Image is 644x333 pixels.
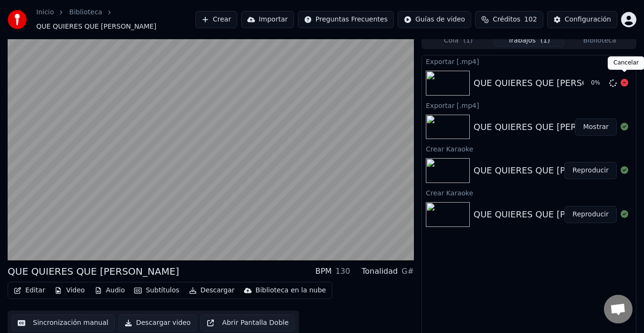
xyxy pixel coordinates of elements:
div: Crear Karaoke [422,143,636,154]
div: QUE QUIERES QUE [PERSON_NAME] [474,76,628,90]
div: BPM [315,266,331,277]
button: Mostrar [575,118,617,136]
button: Subtítulos [130,284,183,297]
div: QUE QUIERES QUE [PERSON_NAME] [8,265,179,278]
span: QUE QUIERES QUE [PERSON_NAME] [36,22,157,32]
div: 130 [336,266,350,277]
div: Exportar [.mp4] [422,55,636,67]
button: Trabajos [494,33,564,47]
nav: breadcrumb [36,8,195,32]
button: Preguntas Frecuentes [298,11,394,28]
button: Configuración [547,11,617,28]
button: Reproducir [564,162,617,179]
div: Tonalidad [361,266,398,277]
button: Reproducir [564,206,617,223]
span: 102 [524,15,537,24]
button: Importar [241,11,294,28]
button: Guías de video [398,11,471,28]
span: Créditos [493,15,520,24]
div: 0 % [591,79,605,87]
a: Biblioteca [69,8,102,17]
div: QUE QUIERES QUE [PERSON_NAME] [474,120,628,134]
button: Descargar [185,284,239,297]
button: Sincronización manual [11,314,115,332]
button: Editar [10,284,49,297]
a: Inicio [36,8,54,17]
div: Exportar [.mp4] [422,99,636,111]
div: QUE QUIERES QUE [PERSON_NAME] (1) [474,164,643,177]
span: ( 1 ) [463,36,473,45]
div: G# [401,266,414,277]
div: Biblioteca en la nube [255,286,326,295]
button: Video [51,284,88,297]
button: Cola [423,33,494,47]
div: Crear Karaoke [422,187,636,198]
button: Audio [91,284,129,297]
div: QUE QUIERES QUE [PERSON_NAME] [474,208,628,221]
div: Configuración [565,15,611,24]
div: Chat abierto [604,295,633,323]
button: Descargar video [118,314,197,332]
button: Biblioteca [564,33,635,47]
button: Crear [195,11,237,28]
button: Créditos102 [475,11,543,28]
span: ( 1 ) [540,36,550,45]
button: Abrir Pantalla Doble [201,314,295,332]
img: youka [8,10,27,29]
